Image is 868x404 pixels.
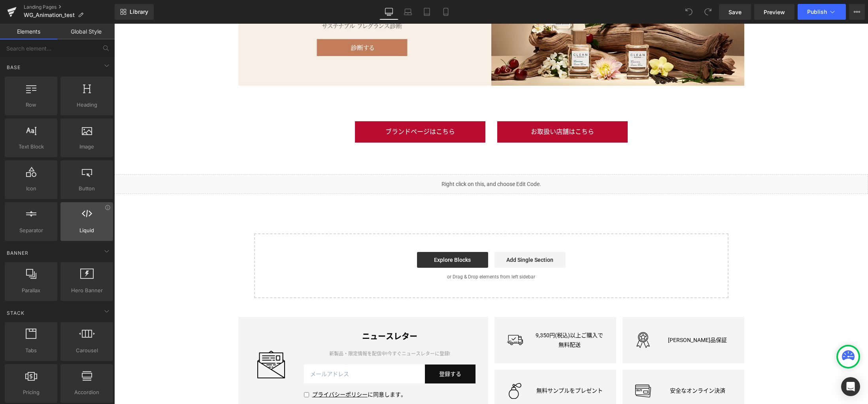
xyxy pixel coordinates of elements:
[190,306,361,320] h4: ニュースレター
[311,341,361,360] button: 登録する
[764,8,785,16] span: Preview
[417,4,436,20] a: Tablet
[143,327,171,355] img: Icon_Newsletter.svg
[6,64,21,71] span: Base
[807,9,827,15] span: Publish
[421,362,489,372] p: 無料サンプルをプレゼント
[6,309,25,317] span: Stack
[271,104,341,112] span: ブランドページはこちら
[549,312,617,321] p: [PERSON_NAME]品保証
[754,4,794,20] a: Preview
[383,98,513,119] a: お取扱い店舗はこちら
[153,250,602,256] p: or Drag & Drop elements from left sidebar
[105,205,111,210] div: View Information
[198,368,253,374] a: プライバシーポリシー
[841,377,860,396] div: Open Intercom Messenger
[393,308,409,324] img: Icon_Shipping.svg
[115,4,154,20] a: New Library
[681,4,697,20] button: Undo
[24,4,115,10] a: Landing Pages
[7,388,55,396] span: Pricing
[417,104,480,112] span: お取扱い店舗はこちら
[7,101,55,109] span: Row
[849,4,865,20] button: More
[521,308,537,324] img: Icon_Quality.svg
[379,4,398,20] a: Desktop
[549,362,617,372] p: 安全なオンライン決済
[7,286,55,295] span: Parallax
[63,184,111,193] span: Button
[190,326,361,334] p: 新製品・限定情報を配信中!今すぐニュースレターに登録!
[63,101,111,109] span: Heading
[7,226,55,235] span: Separator
[63,226,111,235] span: Liquid
[63,143,111,151] span: Image
[700,4,716,20] button: Redo
[63,346,111,355] span: Carousel
[7,346,55,355] span: Tabs
[393,359,409,375] img: Icon_Perfume.svg
[24,12,75,18] span: WG_Animation_test
[7,184,55,193] span: Icon
[380,228,451,244] a: Add Single Section
[57,24,115,39] a: Global Style
[421,307,489,326] p: 9,350円(税込)以上ご購入で無料配送
[436,4,455,20] a: Mobile
[130,8,148,15] span: Library
[63,388,111,396] span: Accordion
[336,346,347,355] span: する
[303,228,374,244] a: Explore Blocks
[7,143,55,151] span: Text Block
[728,8,742,16] span: Save
[190,341,311,360] input: メールアドレス
[241,98,371,119] a: ブランドページはこちら
[521,359,537,375] img: Icon_CreditCard.svg
[798,4,846,20] button: Publish
[398,4,417,20] a: Laptop
[198,366,292,376] label: に同意します。
[6,249,29,257] span: Banner
[63,286,111,295] span: Hero Banner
